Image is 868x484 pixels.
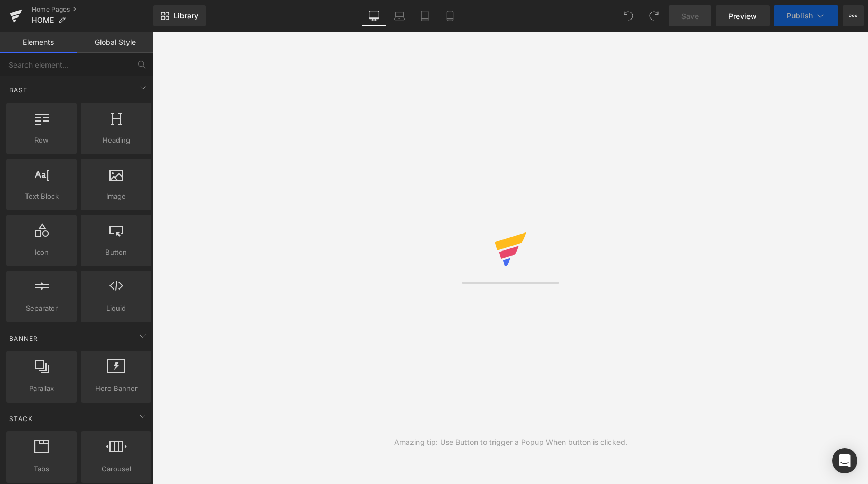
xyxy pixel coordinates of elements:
a: Global Style [77,32,153,53]
span: Separator [10,303,74,314]
a: New Library [153,5,206,26]
a: Preview [716,5,770,26]
span: Hero Banner [84,383,148,394]
span: Heading [84,135,148,146]
button: Redo [643,5,664,26]
span: Carousel [84,463,148,474]
span: Liquid [84,303,148,314]
span: Save [681,11,699,22]
button: More [843,5,864,26]
a: Tablet [412,5,437,26]
a: Home Pages [32,5,153,14]
span: Publish [787,12,813,20]
a: Desktop [361,5,387,26]
span: Stack [8,414,34,424]
div: Open Intercom Messenger [832,448,857,473]
span: Icon [10,247,74,258]
span: Text Block [10,191,74,202]
span: Library [173,11,198,21]
span: Button [84,247,148,258]
span: Image [84,191,148,202]
span: Banner [8,333,39,343]
span: Row [10,135,74,146]
span: HOME [32,16,54,24]
span: Base [8,85,29,95]
span: Parallax [10,383,74,394]
div: Amazing tip: Use Button to trigger a Popup When button is clicked. [394,436,627,448]
a: Mobile [437,5,463,26]
button: Undo [618,5,639,26]
a: Laptop [387,5,412,26]
button: Publish [774,5,838,26]
span: Preview [728,11,757,22]
span: Tabs [10,463,74,474]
